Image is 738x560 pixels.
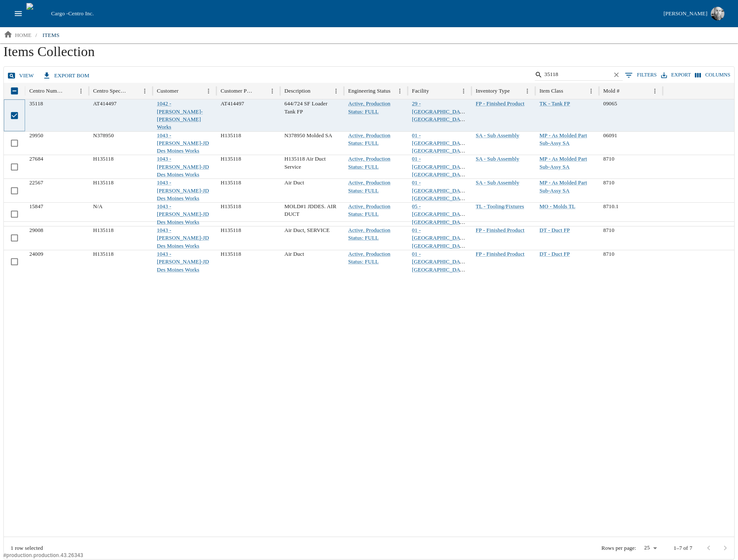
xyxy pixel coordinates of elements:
button: Menu [522,85,533,97]
div: 8710 [599,250,663,274]
div: Centro Specification [93,88,127,94]
div: 22567 [25,178,89,202]
p: Rows per page: [602,544,636,552]
a: 01 - [GEOGRAPHIC_DATA], [GEOGRAPHIC_DATA] [412,180,470,201]
div: Inventory Type [476,88,510,94]
div: Engineering Status [348,88,391,94]
div: 27684 [25,155,89,178]
div: Facility [412,88,429,94]
a: Active, Production Status: FULL [348,180,390,193]
button: open drawer [10,6,26,22]
a: DT - Duct FP [539,251,570,257]
a: SA - Sub Assembly [476,133,519,139]
a: 1043 - [PERSON_NAME]-JD Des Moines Works [157,180,209,201]
div: 24009 [25,250,89,274]
div: H135118 [216,178,280,202]
div: Description [284,88,310,94]
div: H135118 [89,155,153,178]
span: Centro Inc. [68,10,94,17]
a: 1042 - [PERSON_NAME]-[PERSON_NAME] Works [157,101,203,130]
div: 09065 [599,99,663,131]
div: H135118 [216,226,280,250]
a: Active, Production Status: FULL [348,156,390,170]
div: H135118 [89,226,153,250]
a: Active, Production Status: FULL [348,251,390,265]
button: Menu [458,85,469,97]
button: Menu [75,85,87,97]
div: N/A [89,202,153,226]
li: / [35,31,37,40]
div: 1 row selected [11,544,43,552]
button: Menu [267,85,278,97]
button: export BOM [41,68,93,83]
a: FP - Finished Product [476,101,525,107]
a: 05 - [GEOGRAPHIC_DATA], [GEOGRAPHIC_DATA] [412,204,470,225]
input: Search… [544,69,610,81]
div: Customer Part Number [221,88,255,94]
div: H135118 Air Duct Service [280,155,344,178]
a: items [37,28,65,42]
div: Search [535,69,623,83]
div: 8710 [599,178,663,202]
button: Sort [64,85,76,97]
div: Customer [157,88,179,94]
div: H135118 [216,155,280,178]
div: 06091 [599,131,663,155]
div: [PERSON_NAME] [664,9,707,19]
div: 25 [640,542,660,554]
a: MP - As Molded Part Sub-Assy SA [539,156,587,170]
button: [PERSON_NAME] [660,4,728,23]
a: SA - Sub Assembly [476,180,519,186]
a: 1043 - [PERSON_NAME]-JD Des Moines Works [157,227,209,249]
div: H135118 [216,202,280,226]
div: 8710 [599,155,663,178]
a: 01 - [GEOGRAPHIC_DATA], [GEOGRAPHIC_DATA] [412,156,470,178]
button: Menu [394,85,406,97]
a: MP - As Molded Part Sub-Assy SA [539,180,587,193]
img: cargo logo [26,3,48,24]
a: Active, Production Status: FULL [348,101,390,114]
a: Active, Production Status: FULL [348,133,390,146]
button: Sort [128,85,139,97]
a: Active, Production Status: FULL [348,204,390,217]
h1: Items Collection [3,43,735,66]
div: 8710 [599,226,663,250]
a: DT - Duct FP [539,227,570,233]
img: Profile image [711,7,724,20]
div: H135118 [89,178,153,202]
div: Air Duct [280,178,344,202]
button: Menu [203,85,214,97]
div: AT414497 [216,99,280,131]
p: items [43,31,60,40]
div: N378950 Molded SA [280,131,344,155]
button: Menu [649,85,661,97]
div: 29950 [25,131,89,155]
a: 01 - [GEOGRAPHIC_DATA], [GEOGRAPHIC_DATA] [412,227,470,249]
button: Export [659,69,693,81]
button: Show filters [623,69,659,82]
a: Active, Production Status: FULL [348,227,390,241]
button: Sort [620,85,632,97]
div: 15847 [25,202,89,226]
div: N378950 [89,131,153,155]
div: MOLD#1 JDDES. AIR DUCT [280,202,344,226]
button: Sort [311,85,323,97]
a: FP - Finished Product [476,227,525,233]
p: 1–7 of 7 [674,544,693,552]
a: 1043 - [PERSON_NAME]-JD Des Moines Works [157,204,209,225]
div: 8710.1 [599,202,663,226]
button: Menu [330,85,342,97]
div: Cargo - [48,9,660,18]
button: Menu [585,85,597,97]
div: 644/724 SF Loader Tank FP [280,99,344,131]
div: Item Class [539,88,563,94]
p: home [15,31,31,40]
div: H135118 [216,250,280,274]
div: Air Duct, SERVICE [280,226,344,250]
a: SA - Sub Assembly [476,156,519,162]
button: Select columns [693,69,732,81]
a: 01 - [GEOGRAPHIC_DATA], [GEOGRAPHIC_DATA] [412,133,470,154]
a: 29 - [GEOGRAPHIC_DATA], [GEOGRAPHIC_DATA] [412,101,470,122]
a: view [6,68,37,83]
a: 1043 - [PERSON_NAME]-JD Des Moines Works [157,156,209,178]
